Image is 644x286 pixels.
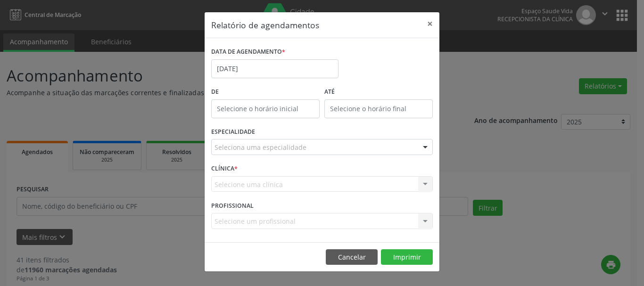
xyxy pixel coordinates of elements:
[211,45,285,59] label: DATA DE AGENDAMENTO
[211,99,320,118] input: Selecione o horário inicial
[324,85,433,99] label: ATÉ
[324,99,433,118] input: Selecione o horário final
[211,19,319,31] h5: Relatório de agendamentos
[211,198,254,213] label: PROFISSIONAL
[326,249,378,265] button: Cancelar
[211,85,320,99] label: De
[421,12,439,35] button: Close
[211,162,238,176] label: CLÍNICA
[211,125,255,139] label: ESPECIALIDADE
[381,249,433,265] button: Imprimir
[211,59,339,78] input: Selecione uma data ou intervalo
[215,142,306,152] span: Seleciona uma especialidade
